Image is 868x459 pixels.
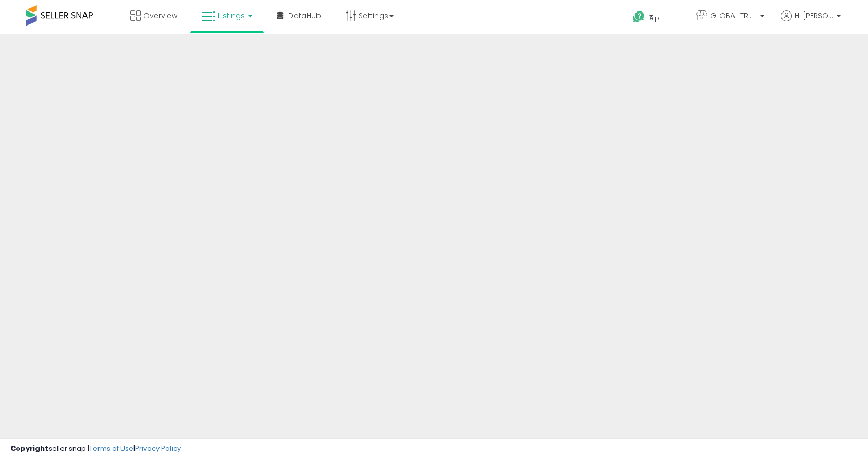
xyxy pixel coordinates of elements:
[781,10,841,34] a: Hi [PERSON_NAME]
[10,443,48,453] strong: Copyright
[288,10,321,21] span: DataHub
[218,10,245,21] span: Listings
[794,10,834,21] span: Hi [PERSON_NAME]
[710,10,757,21] span: GLOBAL TRADE HUB LLC
[632,10,645,23] i: Get Help
[10,444,181,454] div: seller snap | |
[89,443,133,453] a: Terms of Use
[143,10,177,21] span: Overview
[135,443,181,453] a: Privacy Policy
[625,3,680,34] a: Help
[645,14,659,22] span: Help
